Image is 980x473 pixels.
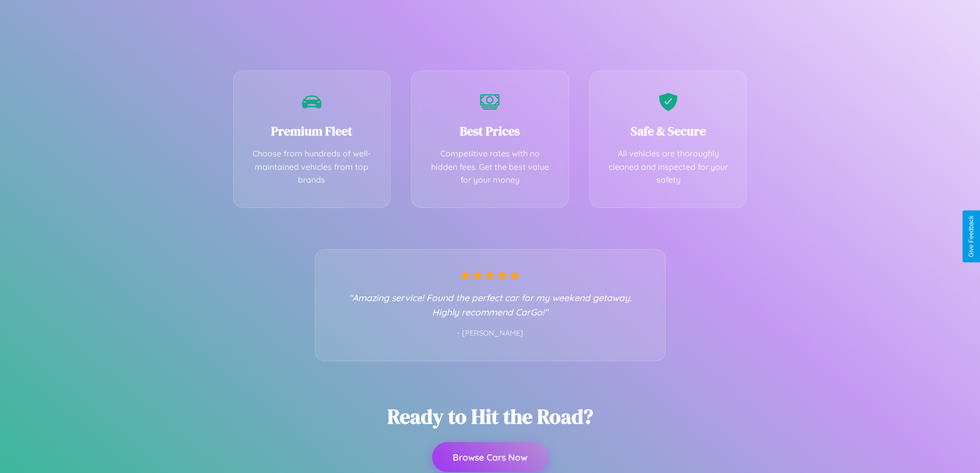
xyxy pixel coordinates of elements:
h2: Ready to Hit the Road? [387,402,593,430]
h3: Premium Fleet [249,122,375,139]
div: Give Feedback [968,216,975,257]
h3: Safe & Secure [605,122,732,139]
p: All vehicles are thoroughly cleaned and inspected for your safety [605,147,732,187]
p: - [PERSON_NAME] [336,327,645,340]
button: Browse Cars Now [432,442,548,472]
p: Competitive rates with no hidden fees. Get the best value for your money [427,147,553,187]
p: "Amazing service! Found the perfect car for my weekend getaway. Highly recommend CarGo!" [336,290,645,319]
h3: Best Prices [427,122,553,139]
p: Choose from hundreds of well-maintained vehicles from top brands [249,147,375,187]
